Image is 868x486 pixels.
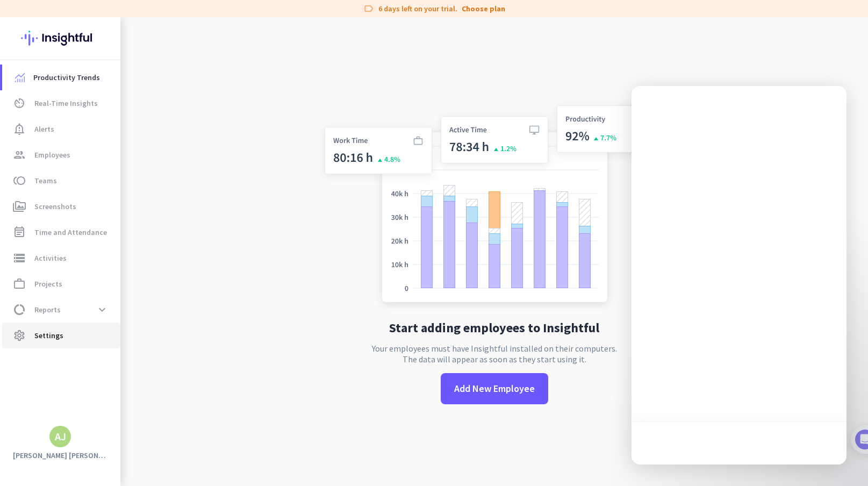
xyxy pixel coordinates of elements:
[441,373,548,404] button: Add New Employee
[92,300,112,319] button: expand_more
[2,271,120,297] a: work_outlineProjects
[21,17,99,59] img: Insightful logo
[34,97,98,110] span: Real-Time Insights
[13,226,26,239] i: event_note
[55,431,66,442] div: AJ
[34,200,76,213] span: Screenshots
[34,174,57,187] span: Teams
[13,303,26,316] i: data_usage
[34,226,107,239] span: Time and Attendance
[454,382,535,396] span: Add New Employee
[13,123,26,135] i: notification_important
[34,303,61,316] span: Reports
[2,323,120,348] a: settingsSettings
[2,65,120,90] a: menu-itemProductivity Trends
[2,245,120,271] a: storageActivities
[389,321,599,334] h2: Start adding employees to Insightful
[34,277,62,290] span: Projects
[363,3,374,14] i: label
[462,3,505,14] a: Choose plan
[15,73,25,82] img: menu-item
[2,116,120,142] a: notification_importantAlerts
[2,194,120,219] a: perm_mediaScreenshots
[372,343,617,364] p: Your employees must have Insightful installed on their computers. The data will appear as soon as...
[13,252,26,265] i: storage
[34,148,70,161] span: Employees
[13,148,26,161] i: group
[13,174,26,187] i: toll
[33,71,100,84] span: Productivity Trends
[34,123,54,135] span: Alerts
[317,99,672,313] img: no-search-results
[13,97,26,110] i: av_timer
[2,90,120,116] a: av_timerReal-Time Insights
[2,297,120,323] a: data_usageReportsexpand_more
[34,252,67,265] span: Activities
[13,329,26,342] i: settings
[2,168,120,194] a: tollTeams
[34,329,63,342] span: Settings
[2,219,120,245] a: event_noteTime and Attendance
[13,277,26,290] i: work_outline
[13,200,26,213] i: perm_media
[2,142,120,168] a: groupEmployees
